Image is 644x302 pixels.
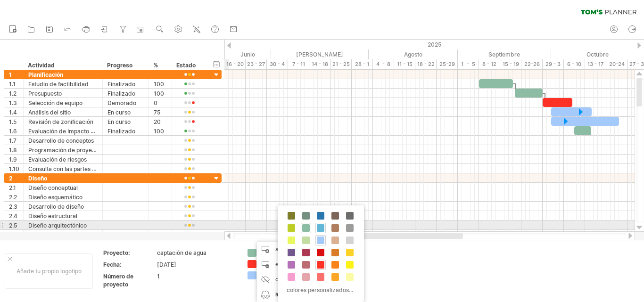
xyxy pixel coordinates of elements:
font: 1.3 [9,99,17,106]
font: Agosto [404,51,422,58]
font: Diseño estructural [28,212,77,220]
font: colores personalizados... [287,286,353,294]
font: 100 [154,81,164,88]
font: 2.6 [9,231,17,238]
font: 13 - 17 [587,61,603,67]
font: 22-26 [524,61,540,67]
font: 1.7 [9,137,17,144]
font: Diseño esquemático [28,194,83,201]
font: Programación de proyectos [28,146,103,154]
font: 25-29 [439,61,455,67]
font: 21 - 25 [332,61,350,67]
font: 2025 [428,41,441,48]
font: 1.5 [9,118,17,125]
font: En curso [107,109,131,116]
font: eliminar color [275,261,312,268]
font: Septiembre [488,51,520,58]
font: 1 [157,273,160,280]
font: Diseño [28,175,47,182]
div: Junio ​​de 2025 [182,49,271,59]
font: Presupuesto [28,90,62,97]
font: Evaluación de Impacto Ambiental [28,127,118,135]
font: 2.2 [9,194,17,201]
font: 6 - 10 [567,61,581,67]
font: Añade tu propio logotipo [17,268,82,275]
font: [PERSON_NAME] [296,51,343,58]
font: Estudio de factibilidad [28,81,89,88]
font: Finalizado [107,128,135,135]
font: Octubre [586,51,609,58]
font: En curso [107,118,131,125]
font: 1 [9,71,12,78]
font: 16 - 20 [226,61,244,67]
font: 1.6 [9,128,17,135]
font: ocultar leyenda [275,276,297,298]
font: 11 - 15 [397,61,413,67]
font: [DATE] [157,261,176,268]
font: 2 [9,175,13,182]
font: 1.4 [9,109,17,116]
font: Evaluación de riesgos [28,156,87,163]
font: 2.1 [9,184,16,191]
font: 18 - 22 [417,61,435,67]
font: Fecha: [103,261,122,268]
font: Selección de equipo [28,99,83,106]
font: Proyecto: [103,249,130,256]
font: 1.2 [9,90,17,97]
font: 20 [154,118,161,125]
font: 0 [154,99,157,106]
font: Estado [176,62,196,69]
font: Finalizado [107,90,135,97]
font: 1.1 [9,81,16,88]
font: Desarrollo de conceptos [28,137,94,144]
font: Desarrollo de diseño [28,203,84,210]
font: 14 - 18 [312,61,328,67]
font: Diseño de interiores [28,231,82,238]
font: % [153,62,158,69]
font: Revisión de zonificación [28,118,93,125]
font: 7 - 11 [292,61,305,67]
font: 2.5 [9,222,17,229]
font: captación de agua [157,249,206,256]
font: 4 - 8 [376,61,390,67]
font: Actividad [28,62,55,69]
font: 2.4 [9,212,17,220]
font: Finalizado [107,81,135,88]
font: 1.8 [9,147,17,154]
font: 20-24 [609,61,625,67]
font: Análisis del sitio [28,109,71,116]
font: 15 - 19 [503,61,519,67]
font: Diseño conceptual [28,184,78,191]
font: Junio [240,51,255,58]
font: añadir color [275,245,308,253]
font: Número de proyecto [103,273,133,288]
font: Consulta con las partes interesadas [28,165,124,172]
font: Progreso [107,62,132,69]
font: 30 - 4 [270,61,285,67]
font: 23 - 27 [247,61,265,67]
font: 1.9 [9,156,17,163]
font: Demorado [107,99,136,106]
font: 28 - 1 [355,61,369,67]
font: 8 - 12 [482,61,496,67]
font: 1 - 5 [461,61,475,67]
font: 29 - 3 [545,61,561,67]
font: 100 [154,90,164,97]
font: 75 [154,109,160,116]
font: Diseño arquitectónico [28,222,87,229]
div: Septiembre de 2025 [458,49,551,59]
div: Agosto de 2025 [369,49,458,59]
font: Planificación [28,71,63,78]
div: Julio de 2025 [271,49,369,59]
font: 2.3 [9,203,17,210]
font: 1.10 [9,165,19,172]
font: 100 [154,128,164,135]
